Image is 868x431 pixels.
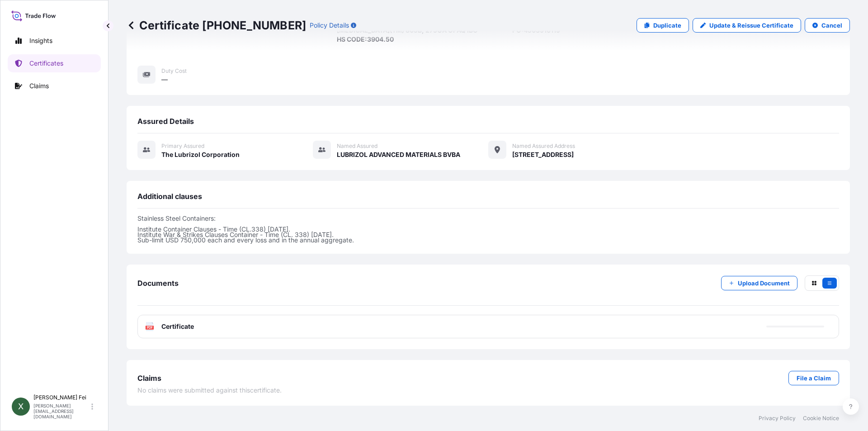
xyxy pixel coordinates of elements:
[29,81,49,90] p: Claims
[512,150,574,159] span: [STREET_ADDRESS]
[29,36,52,45] p: Insights
[137,279,179,288] span: Documents
[147,326,153,329] text: PDF
[310,21,349,30] p: Policy Details
[721,276,797,290] button: Upload Document
[29,59,63,68] p: Certificates
[759,415,796,422] a: Privacy Policy
[653,21,681,30] p: Duplicate
[337,150,460,159] span: LUBRIZOL ADVANCED MATERIALS BVBA
[33,394,90,401] p: [PERSON_NAME] Fei
[8,32,101,50] a: Insights
[738,279,790,288] p: Upload Document
[137,117,194,126] span: Assured Details
[161,142,204,150] span: Primary assured
[805,18,850,33] button: Cancel
[137,192,202,201] span: Additional clauses
[821,21,842,30] p: Cancel
[137,374,161,383] span: Claims
[803,415,839,422] a: Cookie Notice
[8,77,101,95] a: Claims
[788,371,839,385] a: File a Claim
[137,386,282,395] span: No claims were submitted against this certificate .
[337,142,377,150] span: Named Assured
[18,402,24,411] span: X
[161,150,240,159] span: The Lubrizol Corporation
[797,374,831,383] p: File a Claim
[512,142,575,150] span: Named Assured Address
[33,403,90,419] p: [PERSON_NAME][EMAIL_ADDRESS][DOMAIN_NAME]
[161,75,168,84] span: —
[637,18,689,33] a: Duplicate
[8,54,101,72] a: Certificates
[709,21,793,30] p: Update & Reissue Certificate
[137,216,839,243] p: Stainless Steel Containers: Institute Container Clauses - Time (CL.338) [DATE]. Institute War & S...
[161,67,187,75] span: Duty Cost
[127,18,306,33] p: Certificate [PHONE_NUMBER]
[693,18,801,33] a: Update & Reissue Certificate
[161,322,194,331] span: Certificate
